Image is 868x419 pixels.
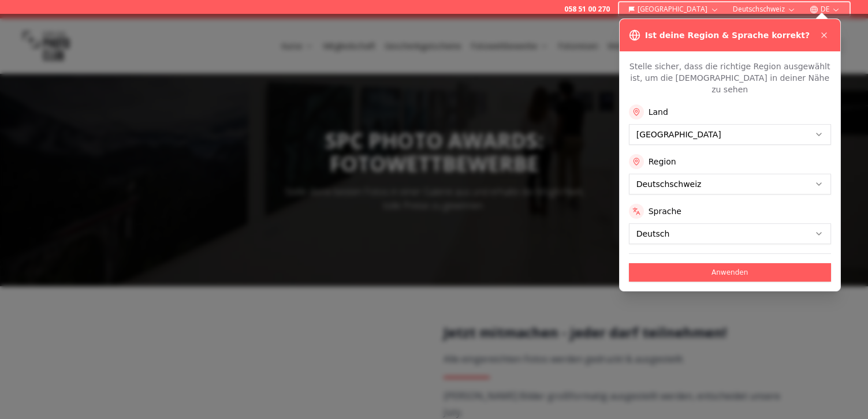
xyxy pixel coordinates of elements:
[629,263,831,282] button: Anwenden
[728,2,800,16] button: Deutschschweiz
[564,5,610,14] a: 058 51 00 270
[649,205,681,217] label: Sprache
[624,2,724,16] button: [GEOGRAPHIC_DATA]
[805,2,845,16] button: DE
[649,106,668,118] label: Land
[649,156,676,167] label: Region
[629,61,831,95] p: Stelle sicher, dass die richtige Region ausgewählt ist, um die [DEMOGRAPHIC_DATA] in deiner Nähe ...
[645,29,810,41] h3: Ist deine Region & Sprache korrekt?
